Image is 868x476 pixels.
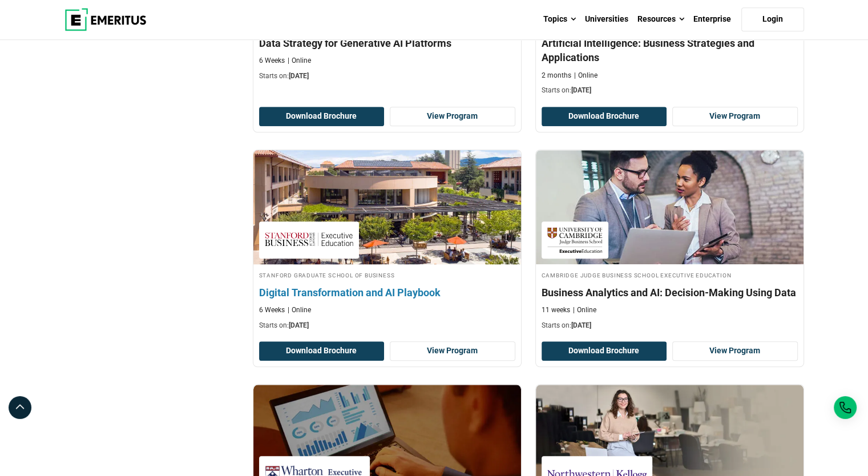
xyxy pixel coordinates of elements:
[259,341,385,361] button: Download Brochure
[536,150,804,264] img: Business Analytics and AI: Decision-Making Using Data | Online Business Analytics Course
[390,107,515,126] a: View Program
[542,341,667,361] button: Download Brochure
[672,341,798,361] a: View Program
[542,86,798,95] p: Starts on:
[288,56,311,66] p: Online
[573,305,596,315] p: Online
[542,270,798,280] h4: Cambridge Judge Business School Executive Education
[571,321,591,329] span: [DATE]
[259,71,515,81] p: Starts on:
[259,107,385,126] button: Download Brochure
[741,7,804,31] a: Login
[289,321,309,329] span: [DATE]
[259,285,515,300] h4: Digital Transformation and AI Playbook
[288,305,311,315] p: Online
[542,107,667,126] button: Download Brochure
[672,107,798,126] a: View Program
[542,36,798,64] h4: Artificial Intelligence: Business Strategies and Applications
[265,227,353,253] img: Stanford Graduate School of Business
[253,150,521,336] a: Digital Marketing Course by Stanford Graduate School of Business - September 18, 2025 Stanford Gr...
[542,285,798,300] h4: Business Analytics and AI: Decision-Making Using Data
[536,150,804,336] a: Business Analytics Course by Cambridge Judge Business School Executive Education - August 21, 202...
[240,144,534,270] img: Digital Transformation and AI Playbook | Online Digital Marketing Course
[571,86,591,94] span: [DATE]
[542,71,571,80] p: 2 months
[547,227,603,253] img: Cambridge Judge Business School Executive Education
[259,270,515,280] h4: Stanford Graduate School of Business
[259,56,285,66] p: 6 Weeks
[542,305,570,315] p: 11 weeks
[259,36,515,50] h4: Data Strategy for Generative AI Platforms
[574,71,597,80] p: Online
[542,321,798,330] p: Starts on:
[289,72,309,80] span: [DATE]
[259,321,515,330] p: Starts on:
[390,341,515,361] a: View Program
[259,305,285,315] p: 6 Weeks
